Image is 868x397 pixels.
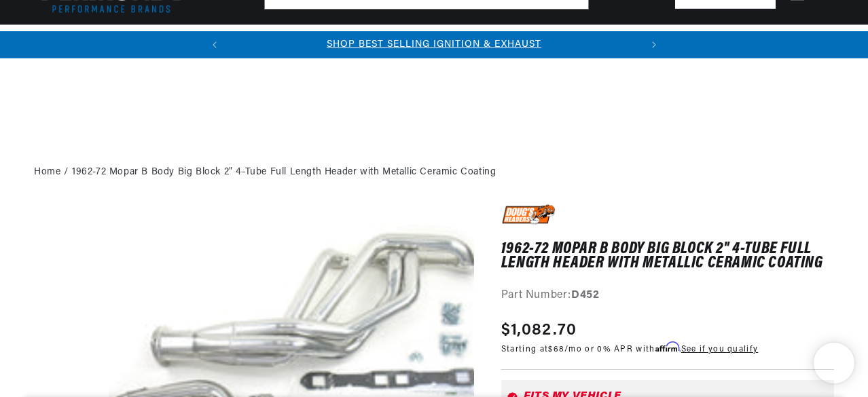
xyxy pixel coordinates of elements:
[256,25,429,57] summary: Headers, Exhausts & Components
[681,345,758,354] a: See if you qualify - Learn more about Affirm Financing (opens in modal)
[228,37,640,52] div: 1 of 2
[429,25,506,57] summary: Engine Swaps
[501,343,758,356] p: Starting at /mo or 0% APR with .
[640,31,668,58] button: Translation missing: en.sections.announcements.next_announcement
[501,242,834,270] h1: 1962-72 Mopar B Body Big Block 2" 4-Tube Full Length Header with Metallic Ceramic Coating
[506,25,605,57] summary: Battery Products
[701,25,772,57] summary: Motorcycle
[34,165,60,180] a: Home
[34,25,143,57] summary: Ignition Conversions
[655,342,679,352] span: Affirm
[501,287,834,305] div: Part Number:
[228,37,640,52] div: Announcement
[327,39,541,50] a: SHOP BEST SELLING IGNITION & EXHAUST
[72,165,496,180] a: 1962-72 Mopar B Body Big Block 2" 4-Tube Full Length Header with Metallic Ceramic Coating
[571,290,599,301] strong: D452
[605,25,702,57] summary: Spark Plug Wires
[548,345,564,354] span: $68
[501,318,577,343] span: $1,082.70
[143,25,256,57] summary: Coils & Distributors
[201,31,228,58] button: Translation missing: en.sections.announcements.previous_announcement
[34,165,834,180] nav: breadcrumbs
